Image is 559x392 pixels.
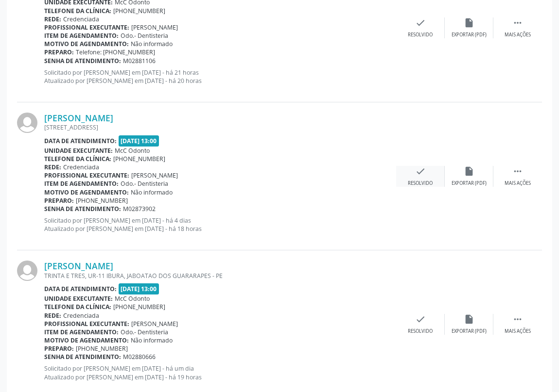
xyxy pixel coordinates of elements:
[44,344,74,353] b: Preparo:
[63,163,99,171] span: Credenciada
[76,344,128,353] span: [PHONE_NUMBER]
[44,320,129,328] b: Profissional executante:
[464,314,474,325] i: insert_drive_file
[44,294,113,303] b: Unidade executante:
[44,216,396,233] p: Solicitado por [PERSON_NAME] em [DATE] - há 4 dias Atualizado por [PERSON_NAME] em [DATE] - há 18...
[119,283,159,294] span: [DATE] 13:00
[121,32,168,40] span: Odo.- Dentisteria
[505,328,531,335] div: Mais ações
[452,32,487,38] div: Exportar (PDF)
[44,113,113,123] a: [PERSON_NAME]
[408,32,433,38] div: Resolvido
[44,311,61,320] b: Rede:
[44,272,396,280] div: TRINTA E TRES, UR-11 IBURA, JABOATAO DOS GUARARAPES - PE
[44,40,129,48] b: Motivo de agendamento:
[408,328,433,335] div: Resolvido
[63,15,99,23] span: Credenciada
[415,314,426,325] i: check
[17,113,37,133] img: img
[115,147,150,155] span: McC Odonto
[76,196,128,205] span: [PHONE_NUMBER]
[44,123,396,131] div: [STREET_ADDRESS]
[113,303,165,311] span: [PHONE_NUMBER]
[44,137,117,145] b: Data de atendimento:
[131,336,173,344] span: Não informado
[512,166,523,177] i: 
[44,147,113,155] b: Unidade executante:
[512,17,523,28] i: 
[44,171,129,180] b: Profissional executante:
[44,155,111,163] b: Telefone da clínica:
[123,57,156,65] span: M02881106
[512,314,523,325] i: 
[505,32,531,38] div: Mais ações
[131,40,173,48] span: Não informado
[44,303,111,311] b: Telefone da clínica:
[44,48,74,56] b: Preparo:
[415,17,426,28] i: check
[44,261,113,271] a: [PERSON_NAME]
[44,336,129,344] b: Motivo de agendamento:
[464,17,474,28] i: insert_drive_file
[44,285,117,293] b: Data de atendimento:
[44,328,119,336] b: Item de agendamento:
[505,180,531,187] div: Mais ações
[408,180,433,187] div: Resolvido
[452,180,487,187] div: Exportar (PDF)
[123,353,156,361] span: M02880666
[131,188,173,196] span: Não informado
[119,135,159,147] span: [DATE] 13:00
[44,7,111,15] b: Telefone da clínica:
[44,196,74,205] b: Preparo:
[44,32,119,40] b: Item de agendamento:
[17,261,37,281] img: img
[415,166,426,177] i: check
[464,166,474,177] i: insert_drive_file
[44,188,129,196] b: Motivo de agendamento:
[115,294,150,303] span: McC Odonto
[44,353,121,361] b: Senha de atendimento:
[131,23,178,32] span: [PERSON_NAME]
[131,171,178,180] span: [PERSON_NAME]
[44,57,121,65] b: Senha de atendimento:
[121,328,168,336] span: Odo.- Dentisteria
[44,68,396,85] p: Solicitado por [PERSON_NAME] em [DATE] - há 21 horas Atualizado por [PERSON_NAME] em [DATE] - há ...
[113,155,165,163] span: [PHONE_NUMBER]
[44,364,396,381] p: Solicitado por [PERSON_NAME] em [DATE] - há um dia Atualizado por [PERSON_NAME] em [DATE] - há 19...
[123,205,156,213] span: M02873902
[44,23,129,32] b: Profissional executante:
[121,180,168,188] span: Odo.- Dentisteria
[63,311,99,320] span: Credenciada
[113,7,165,15] span: [PHONE_NUMBER]
[44,205,121,213] b: Senha de atendimento:
[44,15,61,23] b: Rede:
[76,48,155,56] span: Telefone: [PHONE_NUMBER]
[131,320,178,328] span: [PERSON_NAME]
[44,163,61,171] b: Rede:
[44,180,119,188] b: Item de agendamento:
[452,328,487,335] div: Exportar (PDF)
